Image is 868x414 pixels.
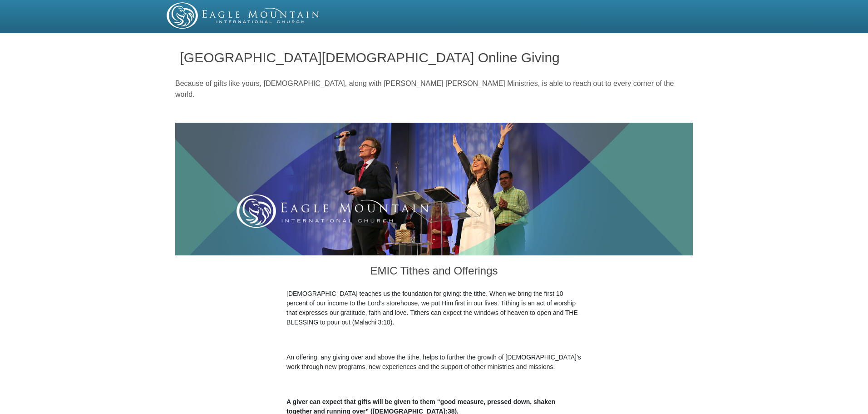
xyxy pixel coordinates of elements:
img: EMIC [167,2,320,29]
h3: EMIC Tithes and Offerings [286,255,582,289]
p: An offering, any giving over and above the tithe, helps to further the growth of [DEMOGRAPHIC_DAT... [286,353,582,372]
p: [DEMOGRAPHIC_DATA] teaches us the foundation for giving: the tithe. When we bring the first 10 pe... [286,289,582,327]
h1: [GEOGRAPHIC_DATA][DEMOGRAPHIC_DATA] Online Giving [180,50,688,65]
p: Because of gifts like yours, [DEMOGRAPHIC_DATA], along with [PERSON_NAME] [PERSON_NAME] Ministrie... [175,78,693,100]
